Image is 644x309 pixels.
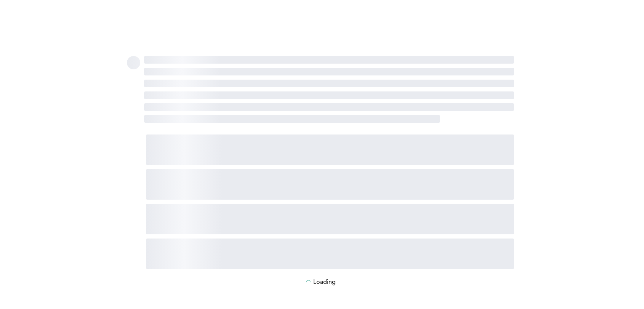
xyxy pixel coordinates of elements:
[144,103,514,111] span: ‌
[144,56,514,64] span: ‌
[144,115,440,123] span: ‌
[144,80,514,87] span: ‌
[313,279,336,286] p: Loading
[146,204,514,234] span: ‌
[144,91,514,99] span: ‌
[127,56,140,69] span: ‌
[144,68,514,75] span: ‌
[146,169,514,200] span: ‌
[146,134,514,165] span: ‌
[146,239,514,269] span: ‌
